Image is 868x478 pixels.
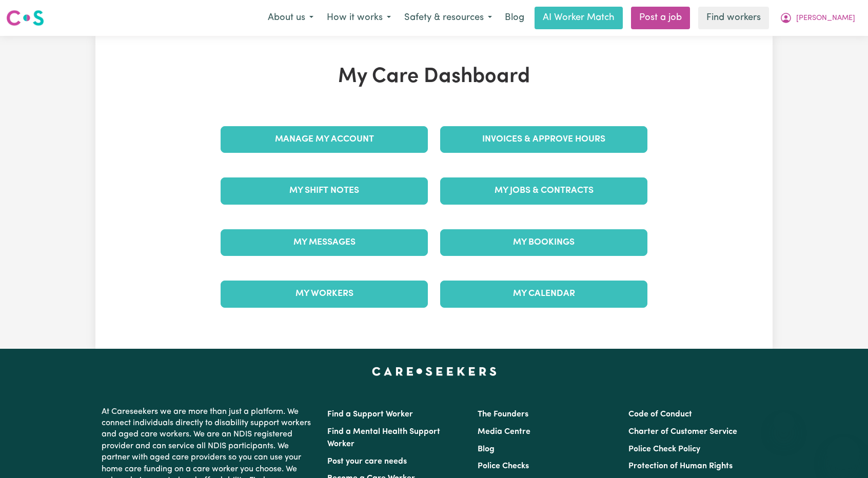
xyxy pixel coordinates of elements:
iframe: Button to launch messaging window [827,437,860,470]
h1: My Care Dashboard [214,65,654,89]
a: Post your care needs [327,457,407,466]
a: My Bookings [440,229,647,256]
a: Post a job [631,7,690,29]
a: Find a Support Worker [327,410,413,419]
iframe: Close message [774,412,794,433]
a: Invoices & Approve Hours [440,126,647,153]
span: [PERSON_NAME] [796,13,855,24]
a: Code of Conduct [628,410,692,419]
a: Blog [499,7,530,29]
button: About us [261,7,320,29]
a: Police Check Policy [628,445,700,453]
a: My Shift Notes [221,177,428,204]
a: Media Centre [478,428,530,436]
img: Careseekers logo [6,9,44,27]
a: The Founders [478,410,528,419]
a: AI Worker Match [535,7,623,29]
a: Careseekers logo [6,6,44,30]
a: Careseekers home page [372,367,497,375]
a: Police Checks [478,462,529,470]
button: Safety & resources [398,7,499,29]
a: Protection of Human Rights [628,462,733,470]
a: Find workers [698,7,769,29]
a: Find a Mental Health Support Worker [327,428,440,448]
a: Blog [478,445,495,453]
a: Charter of Customer Service [628,428,737,436]
a: My Jobs & Contracts [440,177,647,204]
a: My Workers [221,281,428,307]
a: Manage My Account [221,126,428,153]
button: How it works [320,7,398,29]
button: My Account [773,7,862,29]
a: My Calendar [440,281,647,307]
a: My Messages [221,229,428,256]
